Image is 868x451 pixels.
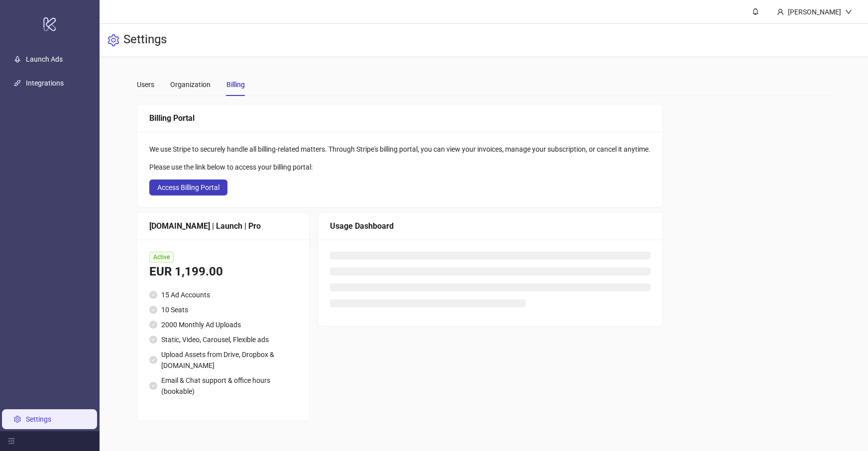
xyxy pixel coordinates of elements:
a: Integrations [26,79,64,87]
div: Billing Portal [149,112,651,124]
div: We use Stripe to securely handle all billing-related matters. Through Stripe's billing portal, yo... [149,144,651,155]
span: check-circle [149,382,157,390]
span: check-circle [149,356,157,364]
div: [PERSON_NAME] [784,6,845,17]
a: Settings [26,415,51,423]
li: 10 Seats [149,304,297,315]
div: Usage Dashboard [330,220,651,232]
div: [DOMAIN_NAME] | Launch | Pro [149,220,297,232]
span: check-circle [149,336,157,344]
button: Access Billing Portal [149,180,227,195]
div: Please use the link below to access your billing portal: [149,162,651,173]
span: bell [752,8,759,15]
li: 2000 Monthly Ad Uploads [149,319,297,330]
div: EUR 1,199.00 [149,263,297,281]
li: Upload Assets from Drive, Dropbox & [DOMAIN_NAME] [149,349,297,371]
span: check-circle [149,321,157,329]
span: Access Billing Portal [157,183,219,191]
a: Launch Ads [26,55,63,63]
li: 15 Ad Accounts [149,289,297,300]
li: Email & Chat support & office hours (bookable) [149,375,297,397]
span: check-circle [149,291,157,299]
li: Static, Video, Carousel, Flexible ads [149,334,297,345]
span: user [777,8,784,15]
span: check-circle [149,306,157,314]
div: Users [137,79,154,90]
span: menu-fold [8,438,15,445]
div: Billing [226,79,245,90]
span: Active [149,252,174,263]
span: setting [108,34,119,46]
span: down [845,8,852,15]
h3: Settings [123,32,167,49]
div: Organization [170,79,211,90]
